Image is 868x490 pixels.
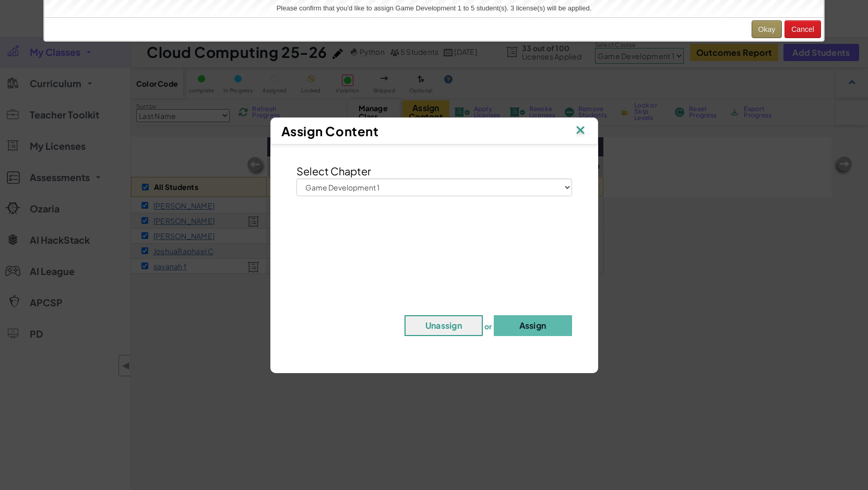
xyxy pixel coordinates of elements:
button: Unassign [405,315,483,336]
span: Select Chapter [296,164,371,177]
img: IconClose.svg [574,123,587,139]
button: Assign [494,315,572,336]
button: Cancel [784,20,821,38]
button: Okay [752,20,782,38]
span: Assign Content [281,123,379,139]
span: or [484,321,492,330]
span: Please confirm that you'd like to assign Game Development 1 to 5 student(s). 3 license(s) will be... [277,4,592,12]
